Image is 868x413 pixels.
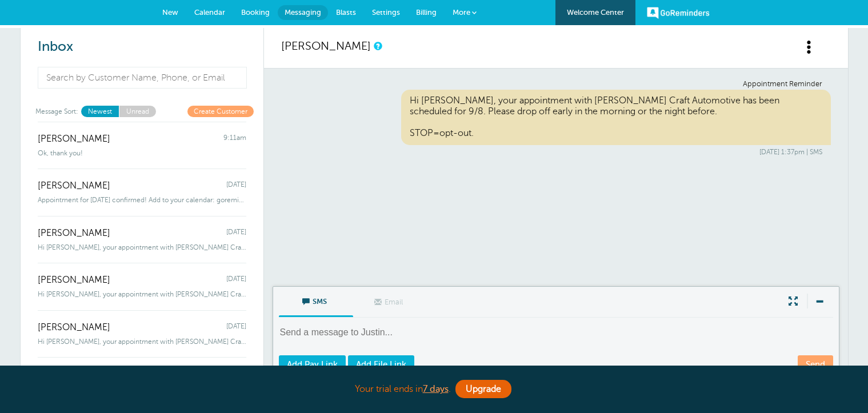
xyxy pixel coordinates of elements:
[241,8,270,17] span: Booking
[81,106,119,117] a: Newest
[21,216,263,263] a: [PERSON_NAME] [DATE] Hi [PERSON_NAME], your appointment with [PERSON_NAME] Craft Automotive has b...
[194,8,225,17] span: Calendar
[348,355,414,373] a: Add File Link
[455,380,511,398] a: Upgrade
[21,310,263,358] a: [PERSON_NAME] [DATE] Hi [PERSON_NAME], your appointment with [PERSON_NAME] Craft Automotive has b...
[372,8,400,17] span: Settings
[223,134,246,145] span: 9:11am
[119,106,156,117] a: Unread
[35,106,78,117] span: Message Sort:
[149,377,720,402] div: Your trial ends in .
[226,275,246,286] span: [DATE]
[278,5,328,20] a: Messaging
[38,275,110,286] span: [PERSON_NAME]
[38,290,246,298] span: Hi [PERSON_NAME], your appointment with [PERSON_NAME] Craft Automotive has been scheduled fo
[798,355,833,373] a: Send
[38,39,246,55] h2: Inbox
[38,228,110,239] span: [PERSON_NAME]
[374,42,381,50] a: This is a history of all communications between GoReminders and your customer.
[21,122,263,169] a: [PERSON_NAME] 9:11am Ok, thank you!
[290,148,822,156] div: [DATE] 1:37pm | SMS
[353,287,427,318] label: This customer does not have an email address.
[38,181,110,191] span: [PERSON_NAME]
[21,357,263,404] a: [PERSON_NAME] [DATE] Hi [PERSON_NAME], your appointment with [PERSON_NAME] Craft Automotive has b...
[290,80,822,89] div: Appointment Reminder
[423,384,449,394] a: 7 days
[356,360,406,369] span: Add File Link
[38,338,246,346] span: Hi [PERSON_NAME], your appointment with [PERSON_NAME] Craft Automotive has been scheduled for
[38,149,83,157] span: Ok, thank you!
[362,287,419,315] span: Email
[38,243,246,251] span: Hi [PERSON_NAME], your appointment with [PERSON_NAME] Craft Automotive has been scheduled f
[38,67,247,89] input: Search by Customer Name, Phone, or Email
[187,106,254,117] a: Create Customer
[38,196,246,204] span: Appointment for [DATE] confirmed! Add to your calendar: goreminde
[336,8,356,17] span: Blasts
[38,322,110,333] span: [PERSON_NAME]
[287,287,345,314] span: SMS
[162,8,178,17] span: New
[21,169,263,216] a: [PERSON_NAME] [DATE] Appointment for [DATE] confirmed! Add to your calendar: goreminde
[226,228,246,239] span: [DATE]
[401,90,831,145] div: Hi [PERSON_NAME], your appointment with [PERSON_NAME] Craft Automotive has been scheduled for 9/8...
[416,8,437,17] span: Billing
[453,8,470,17] span: More
[279,355,346,373] a: Add Pay Link
[287,360,338,369] span: Add Pay Link
[226,322,246,333] span: [DATE]
[281,39,371,53] a: [PERSON_NAME]
[226,181,246,191] span: [DATE]
[38,134,110,145] span: [PERSON_NAME]
[285,8,321,17] span: Messaging
[21,263,263,310] a: [PERSON_NAME] [DATE] Hi [PERSON_NAME], your appointment with [PERSON_NAME] Craft Automotive has b...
